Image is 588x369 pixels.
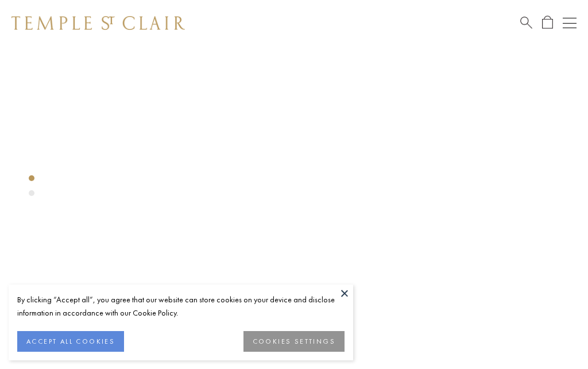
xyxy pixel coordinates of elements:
[243,331,345,352] button: COOKIES SETTINGS
[11,16,185,30] img: Temple St. Clair
[563,16,577,30] button: Open navigation
[17,293,345,320] div: By clicking “Accept all”, you agree that our website can store cookies on your device and disclos...
[531,315,577,358] iframe: Gorgias live chat messenger
[17,331,124,352] button: ACCEPT ALL COOKIES
[542,16,553,30] a: Open Shopping Bag
[520,16,532,30] a: Search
